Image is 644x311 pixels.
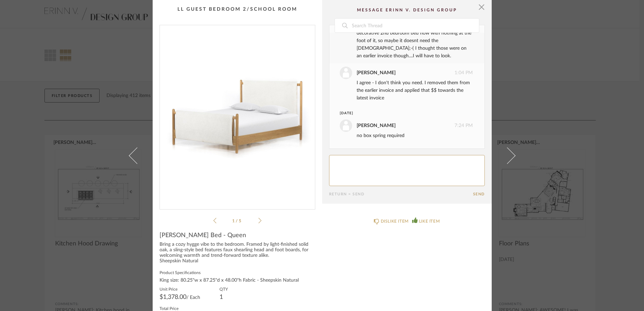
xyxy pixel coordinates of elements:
input: Search Thread [351,19,479,32]
div: I agree - I don't think you need. I removed them from the earlier invoice and applied that $$ tow... [357,79,473,102]
span: 1 [232,219,236,223]
div: Return = Send [329,192,473,196]
label: QTY [219,286,228,292]
div: [PERSON_NAME] [357,122,396,129]
div: DISLIKE ITEM [381,218,409,225]
label: Total Price [160,305,197,311]
span: / [236,219,239,223]
span: $1,378.00 [160,294,186,300]
label: Unit Price [160,286,200,292]
div: Bring a cozy hygge vibe to the bedroom. Framed by light-finished solid oak, a sling-style bed fea... [160,242,315,264]
div: 7:24 PM [340,119,473,132]
div: LIKE ITEM [419,218,440,225]
div: [DATE] [340,111,460,116]
img: 2236c891-8f6c-47c1-963b-4becd9fe8b30_1000x1000.jpg [160,25,315,204]
span: [PERSON_NAME] Bed - Queen [160,232,246,239]
div: King size: 80.25"w x 87.25"d x 48.00"h Fabric - Sheepskin Natural [160,278,315,283]
div: 1 [219,294,228,300]
span: 5 [239,219,242,223]
div: It's a pretty decorative by itself. And I realize I have a decorative 2nd bedroom bed now with no... [357,22,473,60]
span: / Each [186,295,200,300]
div: [PERSON_NAME] [357,69,396,77]
div: 1:04 PM [340,67,473,79]
label: Product Specifications [160,270,315,275]
button: Send [473,192,485,196]
div: 0 [160,25,315,204]
div: no box spring required [357,132,473,139]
